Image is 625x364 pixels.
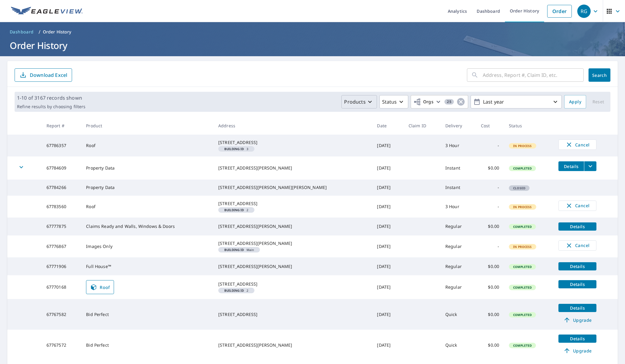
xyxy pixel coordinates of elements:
p: Products [344,98,365,105]
button: Orgs25 [411,95,468,108]
button: Download Excel [15,68,72,82]
span: Details [562,163,580,169]
h1: Order History [7,39,618,52]
span: Search [593,72,606,78]
button: Last year [471,95,562,108]
span: Completed [509,265,535,269]
button: detailsBtn-67767582 [558,304,596,312]
td: $0.00 [476,330,504,360]
td: Regular [440,275,476,299]
div: [STREET_ADDRESS][PERSON_NAME][PERSON_NAME] [218,184,368,191]
button: Status [379,95,408,108]
span: Orgs [413,98,434,106]
span: Roof [90,283,110,291]
td: - [476,135,504,156]
td: Full House™ [81,257,213,275]
td: Instant [440,156,476,180]
div: RG [577,5,591,18]
td: 3 Hour [440,196,476,218]
td: Bid Perfect [81,299,213,330]
button: Cancel [558,240,596,251]
span: Completed [509,225,535,229]
nav: breadcrumb [7,27,618,37]
a: Dashboard [7,27,36,37]
td: 67786357 [42,135,81,156]
button: filesDropdownBtn-67784609 [584,161,596,171]
div: [STREET_ADDRESS][PERSON_NAME] [218,342,368,348]
button: Search [589,68,610,82]
span: 3 [221,147,252,150]
td: $0.00 [476,156,504,180]
td: $0.00 [476,218,504,235]
span: In Process [509,144,536,148]
th: Delivery [440,117,476,135]
em: Building ID [224,147,244,150]
td: 67770168 [42,275,81,299]
span: Completed [509,166,535,170]
td: Quick [440,330,476,360]
th: Date [372,117,403,135]
td: [DATE] [372,196,403,218]
div: [STREET_ADDRESS] [218,139,368,146]
p: 1-10 of 3167 records shown [17,94,85,101]
span: Details [562,281,593,287]
p: Download Excel [30,72,67,78]
div: [STREET_ADDRESS] [218,311,368,318]
input: Address, Report #, Claim ID, etc. [483,67,584,84]
td: [DATE] [372,330,403,360]
button: Apply [564,95,586,108]
button: detailsBtn-67784609 [558,161,584,171]
td: 67777875 [42,218,81,235]
td: [DATE] [372,275,403,299]
img: EV Logo [11,7,83,16]
td: - [476,196,504,218]
td: [DATE] [372,180,403,195]
td: Regular [440,257,476,275]
th: Claim ID [404,117,440,135]
td: Instant [440,180,476,195]
td: - [476,180,504,195]
th: Cost [476,117,504,135]
span: Upgrade [562,316,593,324]
td: Quick [440,299,476,330]
span: 2 [221,208,252,211]
span: Closed [509,186,529,190]
a: Order [547,5,572,18]
span: Details [562,263,593,269]
td: - [476,235,504,257]
em: Building ID [224,248,244,251]
th: Status [504,117,554,135]
td: [DATE] [372,235,403,257]
span: Completed [509,313,535,317]
em: Building ID [224,208,244,211]
span: Cancel [565,202,590,209]
div: [STREET_ADDRESS][PERSON_NAME] [218,223,368,229]
td: 67767572 [42,330,81,360]
span: Main [221,248,257,251]
td: Claims Ready and Walls, Windows & Doors [81,218,213,235]
td: $0.00 [476,275,504,299]
button: Cancel [558,139,596,150]
th: Address [213,117,372,135]
p: Order History [43,29,71,35]
div: [STREET_ADDRESS] [218,281,368,287]
span: In Process [509,205,536,209]
span: Completed [509,343,535,348]
span: Apply [569,98,581,106]
span: Dashboard [10,29,34,35]
th: Product [81,117,213,135]
td: [DATE] [372,299,403,330]
td: $0.00 [476,299,504,330]
div: [STREET_ADDRESS][PERSON_NAME] [218,165,368,171]
td: Regular [440,235,476,257]
span: Details [562,305,593,311]
th: Report # [42,117,81,135]
td: 3 Hour [440,135,476,156]
span: Cancel [565,141,590,148]
p: Status [382,98,397,105]
span: In Process [509,245,536,249]
td: [DATE] [372,135,403,156]
td: Property Data [81,180,213,195]
div: [STREET_ADDRESS] [218,201,368,207]
a: Upgrade [558,346,596,355]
